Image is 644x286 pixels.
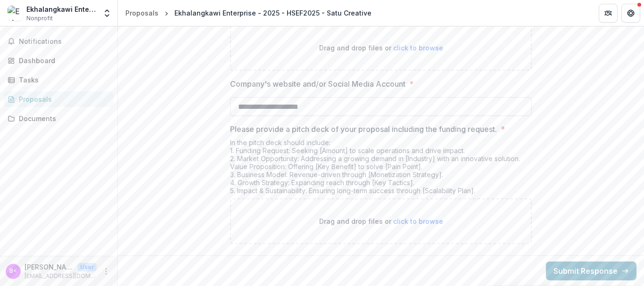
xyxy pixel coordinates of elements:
[4,72,114,88] a: Tasks
[230,139,532,198] div: In the pitch deck should include: 1. Funding Request: Seeking [Amount] to scale operations and dr...
[174,8,372,18] div: Ekhalangkawi Enterprise - 2025 - HSEF2025 - Satu Creative
[100,266,112,277] button: More
[621,4,640,23] button: Get Help
[25,262,74,272] p: [PERSON_NAME] <[EMAIL_ADDRESS][DOMAIN_NAME]> <[EMAIL_ADDRESS][DOMAIN_NAME]>
[599,4,618,23] button: Partners
[230,123,497,135] p: Please provide a pitch deck of your proposal including the funding request.
[26,14,53,23] span: Nonprofit
[393,217,443,225] span: click to browse
[122,6,162,20] a: Proposals
[319,216,443,226] p: Drag and drop files or
[319,43,443,53] p: Drag and drop files or
[19,114,106,123] div: Documents
[19,38,110,46] span: Notifications
[122,6,375,20] nav: breadcrumb
[393,44,443,52] span: click to browse
[8,6,23,21] img: Ekhalangkawi Enterprise
[9,268,17,274] div: Benjamin Ang <ekhalangkawi@gmail.com> <ekhalangkawi@gmail.com>
[19,56,106,65] div: Dashboard
[19,75,106,85] div: Tasks
[25,272,97,280] p: [EMAIL_ADDRESS][DOMAIN_NAME]
[4,91,114,107] a: Proposals
[77,263,97,271] p: User
[4,34,114,49] button: Notifications
[19,94,106,104] div: Proposals
[4,111,114,126] a: Documents
[26,4,97,14] div: Ekhalangkawi Enterprise
[100,4,114,23] button: Open entity switcher
[230,78,405,90] p: Company's website and/or Social Media Account
[125,8,158,18] div: Proposals
[546,261,636,280] button: Submit Response
[4,53,114,68] a: Dashboard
